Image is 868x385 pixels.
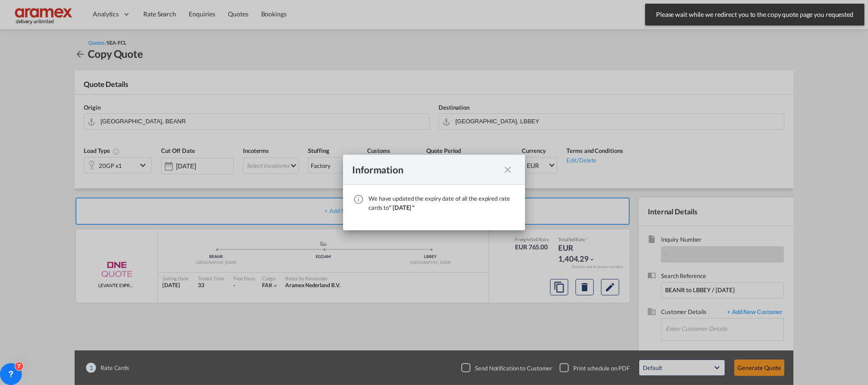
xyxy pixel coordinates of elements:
[389,204,414,211] span: " [DATE] "
[343,155,525,230] md-dialog: We have ...
[353,194,364,205] md-icon: icon-information-outline
[502,164,513,175] md-icon: icon-close fg-AAA8AD cursor
[653,10,856,19] span: Please wait while we redirect you to the copy quote page you requested
[368,194,516,212] div: We have updated the expiry date of all the expired rate cards to
[352,164,500,175] div: Information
